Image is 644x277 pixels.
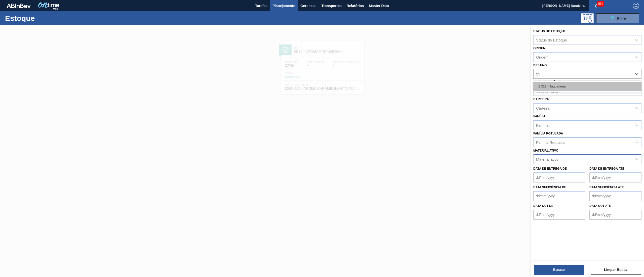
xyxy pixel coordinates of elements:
[617,16,626,20] span: Filtro
[589,172,641,182] input: dd/mm/yyyy
[533,115,545,118] label: Família
[536,38,567,42] div: Status do Estoque
[533,172,585,182] input: dd/mm/yyyy
[536,140,565,144] div: Família Rotulada
[7,4,31,8] img: TNhmsLtSVTkK8tSr43FrP2fwEKptu5GPRR3wAAAABJRU5ErkJggg==
[533,132,563,135] label: Família Rotulada
[596,13,639,23] button: Filtro
[533,167,567,170] label: Data de Entrega de
[533,191,585,201] input: dd/mm/yyyy
[536,157,558,161] div: Material ativo
[536,55,548,59] div: Origem
[533,64,547,67] label: Destino
[581,13,594,23] div: Pogramando: nenhum usuário selecionado
[255,3,267,9] span: Tarefas
[633,3,639,9] img: Logout
[272,3,295,9] span: Planejamento
[589,186,624,189] label: Data suficiência até
[533,186,566,189] label: Data suficiência de
[533,149,558,152] label: Material ativo
[589,167,624,170] label: Data de Entrega até
[533,80,558,84] label: Coordenação
[369,3,389,9] span: Master Data
[300,3,316,9] span: Gerencial
[533,98,549,101] label: Carteira
[533,82,641,91] div: BR23 - Jaguariúna
[5,15,83,21] h1: Estoque
[597,1,604,7] span: 582
[589,2,605,9] button: Notificações
[617,3,623,9] img: userActions
[321,3,342,9] span: Transportes
[589,210,641,220] input: dd/mm/yyyy
[533,29,566,33] label: Status do Estoque
[533,47,546,50] label: Origem
[533,210,585,220] input: dd/mm/yyyy
[589,191,641,201] input: dd/mm/yyyy
[589,204,611,208] label: Data out até
[536,106,549,110] div: Carteira
[536,123,548,127] div: Família
[533,204,553,208] label: Data out de
[347,3,364,9] span: Relatórios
